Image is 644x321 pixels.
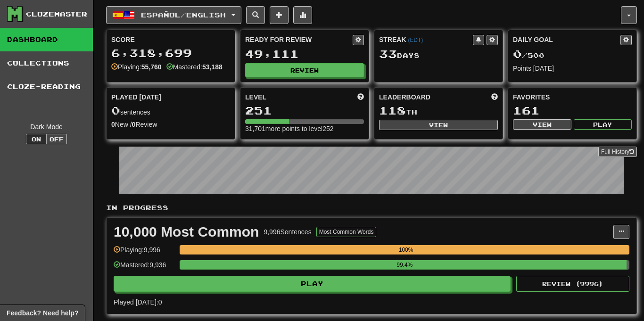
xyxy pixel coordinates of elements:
span: This week in points, UTC [491,92,498,102]
div: 9,996 Sentences [264,227,311,237]
div: 10,000 Most Common [114,225,259,239]
a: (EDT) [408,37,423,43]
strong: 55,760 [141,63,162,71]
div: 99.4% [182,260,627,270]
div: th [379,105,498,117]
div: New / Review [111,120,230,129]
div: Mastered: [166,62,223,72]
span: 118 [379,104,406,117]
div: sentences [111,105,230,117]
button: View [379,120,498,130]
span: Leaderboard [379,92,430,102]
span: 33 [379,47,397,60]
div: 31,701 more points to level 252 [245,124,364,133]
button: Play [574,119,632,130]
span: 0 [513,47,522,60]
div: 161 [513,105,632,116]
div: Favorites [513,92,632,102]
div: 100% [182,245,629,255]
div: Day s [379,48,498,60]
button: Add sentence to collection [270,6,289,24]
span: Score more points to level up [357,92,364,102]
button: Off [46,134,67,144]
p: In Progress [106,203,637,213]
div: Dark Mode [7,122,86,132]
span: Level [245,92,266,102]
div: Score [111,35,230,44]
button: Review [245,63,364,77]
button: More stats [293,6,312,24]
div: Playing: [111,62,162,72]
div: 49,111 [245,48,364,60]
div: Ready for Review [245,35,353,44]
span: / 500 [513,51,545,59]
button: Review (9996) [516,276,629,292]
strong: 0 [132,121,136,128]
div: Points [DATE] [513,64,632,73]
strong: 53,188 [202,63,223,71]
span: Open feedback widget [7,308,78,318]
div: 6,318,699 [111,47,230,59]
button: Most Common Words [316,227,377,237]
button: View [513,119,571,130]
div: 251 [245,105,364,116]
span: Played [DATE]: 0 [114,298,162,306]
div: Playing: 9,996 [114,245,175,261]
div: Streak [379,35,473,44]
a: Full History [598,147,637,157]
span: Played [DATE] [111,92,161,102]
strong: 0 [111,121,115,128]
span: 0 [111,104,120,117]
button: Español/English [106,6,241,24]
button: Search sentences [246,6,265,24]
div: Daily Goal [513,35,620,45]
span: Español / English [141,11,226,19]
button: On [26,134,47,144]
button: Play [114,276,511,292]
div: Mastered: 9,936 [114,260,175,276]
div: Clozemaster [26,9,87,19]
